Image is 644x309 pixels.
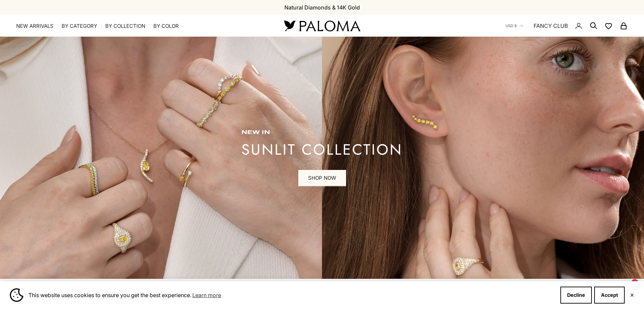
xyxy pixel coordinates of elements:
[10,288,23,302] img: Cookie banner
[16,23,268,30] nav: Primary navigation
[62,23,97,30] summary: By Category
[506,15,628,37] nav: Secondary navigation
[153,23,179,30] summary: By Color
[191,290,222,300] a: Learn more
[241,143,403,156] p: sunlit collection
[506,23,523,29] button: USD $
[241,129,403,136] p: new in
[594,287,625,304] button: Accept
[534,21,568,30] a: FANCY CLUB
[284,3,360,12] p: Natural Diamonds & 14K Gold
[28,290,555,300] span: This website uses cookies to ensure you get the best experience.
[630,293,634,297] button: Close
[298,170,346,186] a: SHOP NOW
[105,23,145,30] summary: By Collection
[16,23,53,30] a: NEW ARRIVALS
[506,23,517,29] span: USD $
[560,287,592,304] button: Decline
